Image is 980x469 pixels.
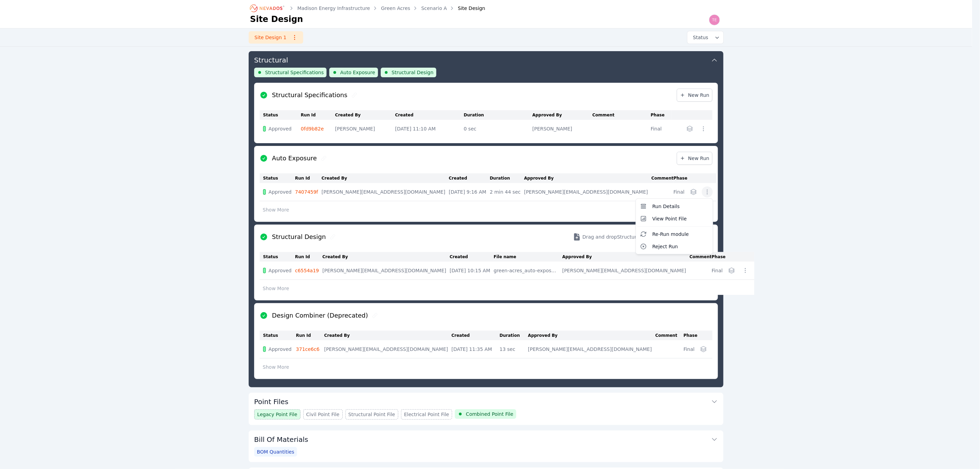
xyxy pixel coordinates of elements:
[637,228,711,240] button: Re-Run module
[652,231,689,238] span: Re-Run module
[637,240,711,253] button: Reject Run
[652,243,678,250] span: Reject Run
[637,213,711,225] button: View Point File
[637,200,711,213] button: Run Details
[652,203,680,210] span: Run Details
[652,215,687,222] span: View Point File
